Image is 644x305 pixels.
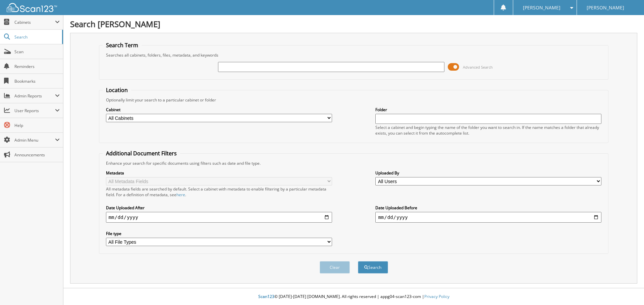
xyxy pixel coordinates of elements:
[523,6,560,10] span: [PERSON_NAME]
[7,3,57,12] img: scan123-logo-white.svg
[375,212,601,223] input: end
[103,97,605,103] div: Optionally limit your search to a particular cabinet or folder
[463,65,493,70] span: Advanced Search
[14,34,59,40] span: Search
[14,49,60,55] span: Scan
[103,52,605,58] div: Searches all cabinets, folders, files, metadata, and keywords
[375,170,601,176] label: Uploaded By
[103,150,180,157] legend: Additional Document Filters
[375,125,601,136] div: Select a cabinet and begin typing the name of the folder you want to search in. If the name match...
[358,261,388,274] button: Search
[103,42,142,49] legend: Search Term
[103,86,131,94] legend: Location
[14,108,55,113] span: User Reports
[106,107,332,112] label: Cabinet
[375,205,601,211] label: Date Uploaded Before
[424,294,449,299] a: Privacy Policy
[14,123,60,128] span: Help
[14,64,60,69] span: Reminders
[14,152,60,158] span: Announcements
[70,18,637,29] h1: Search [PERSON_NAME]
[106,212,332,223] input: start
[176,192,185,198] a: here
[14,137,55,143] span: Admin Menu
[106,170,332,176] label: Metadata
[106,205,332,211] label: Date Uploaded After
[106,186,332,198] div: All metadata fields are searched by default. Select a cabinet with metadata to enable filtering b...
[103,160,605,166] div: Enhance your search for specific documents using filters such as date and file type.
[320,261,350,274] button: Clear
[14,78,60,84] span: Bookmarks
[375,107,601,112] label: Folder
[258,294,274,299] span: Scan123
[106,231,332,236] label: File type
[587,6,624,10] span: [PERSON_NAME]
[14,19,55,25] span: Cabinets
[14,93,55,99] span: Admin Reports
[63,289,644,305] div: © [DATE]-[DATE] [DOMAIN_NAME]. All rights reserved | appg04-scan123-com |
